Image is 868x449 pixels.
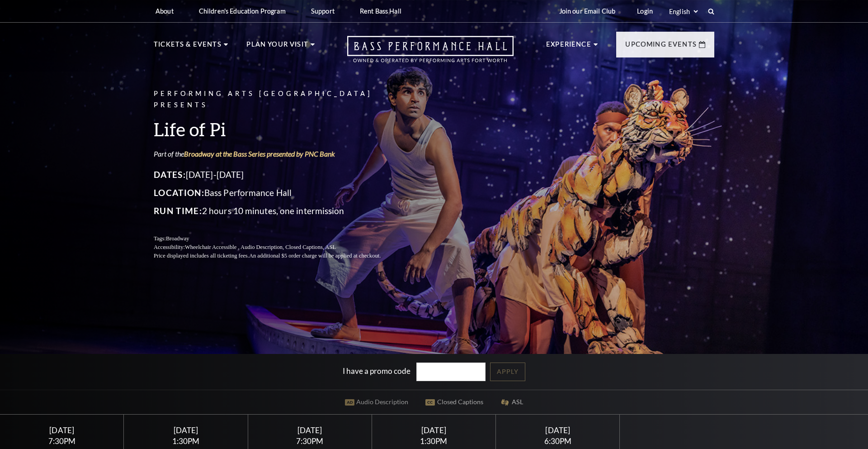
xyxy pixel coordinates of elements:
[154,205,202,216] span: Run Time:
[360,7,401,15] p: Rent Bass Hall
[311,7,335,15] p: Support
[11,437,113,445] div: 7:30PM
[135,425,237,435] div: [DATE]
[667,7,699,16] select: Select:
[546,39,591,55] p: Experience
[154,169,186,180] span: Dates:
[259,425,361,435] div: [DATE]
[154,39,222,55] p: Tickets & Events
[154,204,402,218] p: 2 hours 10 minutes, one intermission
[154,118,402,141] h3: Life of Pi
[383,437,485,445] div: 1:30PM
[154,149,402,159] p: Part of the
[625,39,697,55] p: Upcoming Events
[383,425,485,435] div: [DATE]
[166,235,189,242] span: Broadway
[185,244,336,250] span: Wheelchair Accessible , Audio Description, Closed Captions, ASL
[11,425,113,435] div: [DATE]
[343,366,410,376] label: I have a promo code
[156,7,174,15] p: About
[154,187,204,198] span: Location:
[154,252,402,260] p: Price displayed includes all ticketing fees.
[154,88,402,111] p: Performing Arts [GEOGRAPHIC_DATA] Presents
[507,437,609,445] div: 6:30PM
[154,167,402,182] p: [DATE]-[DATE]
[199,7,286,15] p: Children's Education Program
[154,186,402,200] p: Bass Performance Hall
[246,39,308,55] p: Plan Your Visit
[154,234,402,243] p: Tags:
[135,437,237,445] div: 1:30PM
[154,243,402,252] p: Accessibility:
[507,425,609,435] div: [DATE]
[259,437,361,445] div: 7:30PM
[184,149,335,158] a: Broadway at the Bass Series presented by PNC Bank
[249,253,381,259] span: An additional $5 order charge will be applied at checkout.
